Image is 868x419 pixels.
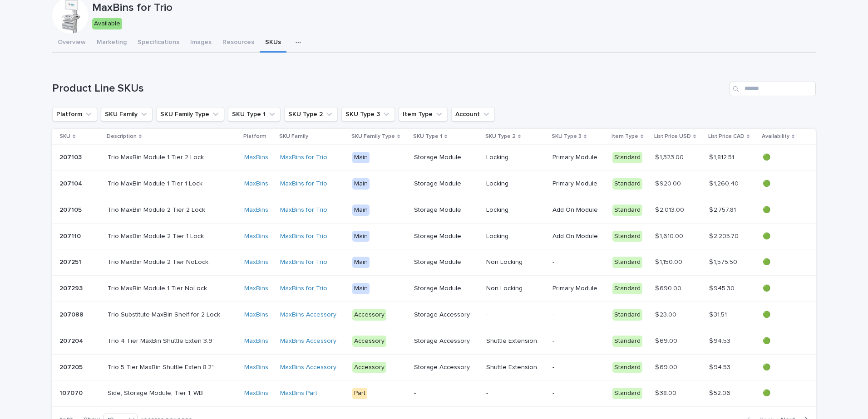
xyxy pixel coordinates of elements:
button: SKUs [260,34,286,53]
a: MaxBins [244,364,268,371]
p: Primary Module [552,154,605,161]
div: Standard [612,178,642,190]
p: - [552,258,605,266]
p: Storage Module [414,258,479,266]
p: $ 52.06 [709,388,732,397]
button: SKU Type 3 [341,107,395,122]
p: Side, Storage Module, Tier 1, WB [108,388,205,397]
a: MaxBins Accessory [280,311,336,319]
tr: 207104207104 Trio MaxBin Module 1 Tier 1 LockTrio MaxBin Module 1 Tier 1 Lock MaxBins MaxBins for... [52,171,816,197]
p: Add On Module [552,233,605,240]
tr: 207293207293 Trio MaxBin Module 1 Tier NoLockTrio MaxBin Module 1 Tier NoLock MaxBins MaxBins for... [52,276,816,302]
div: Standard [612,231,642,242]
p: Storage Accessory [414,311,479,319]
p: $ 94.53 [709,362,732,371]
button: Resources [217,34,260,53]
button: SKU Family Type [156,107,224,122]
p: Primary Module [552,180,605,188]
div: Standard [612,152,642,163]
p: 🟢 [763,180,802,188]
tr: 207204207204 Trio 4 Tier MaxBin Shuttle Exten 3.9"Trio 4 Tier MaxBin Shuttle Exten 3.9" MaxBins M... [52,328,816,354]
h1: Product Line SKUs [52,82,726,95]
a: MaxBins for Trio [280,154,327,161]
div: Accessory [352,362,386,373]
p: $ 94.53 [709,336,732,345]
p: Non Locking [486,258,545,266]
tr: 207103207103 Trio MaxBin Module 1 Tier 2 LockTrio MaxBin Module 1 Tier 2 Lock MaxBins MaxBins for... [52,145,816,171]
p: $ 38.00 [655,388,678,397]
p: 207103 [59,152,84,161]
p: Non Locking [486,285,545,292]
p: $ 1,323.00 [655,152,686,161]
p: Storage Accessory [414,337,479,345]
div: Standard [612,309,642,321]
div: Standard [612,283,642,294]
p: Item Type [612,132,638,141]
div: Standard [612,257,642,268]
p: 🟢 [763,233,802,240]
p: 207293 [59,283,84,292]
p: Shuttle Extension [486,337,545,345]
div: Accessory [352,336,386,347]
p: Trio MaxBin Module 1 Tier 2 Lock [108,152,206,161]
p: $ 1,610.00 [655,231,685,240]
tr: 107070107070 Side, Storage Module, Tier 1, WBSide, Storage Module, Tier 1, WB MaxBins MaxBins Par... [52,380,816,407]
div: Main [352,178,370,190]
p: Locking [486,154,545,161]
p: Trio Substitute MaxBin Shelf for 2 Lock [108,309,222,319]
p: Trio 5 Tier MaxBin Shuttle Exten 8.2" [108,362,216,371]
p: 🟢 [763,390,802,397]
p: Trio MaxBin Module 1 Tier 1 Lock [108,178,204,188]
p: $ 31.51 [709,309,729,319]
p: Shuttle Extension [486,364,545,371]
p: Trio MaxBin Module 2 Tier 1 Lock [108,231,206,240]
a: MaxBins for Trio [280,285,327,292]
p: - [486,311,545,319]
a: MaxBins for Trio [280,233,327,240]
p: 207204 [59,336,85,345]
tr: 207251207251 Trio MaxBin Module 2 Tier NoLockTrio MaxBin Module 2 Tier NoLock MaxBins MaxBins for... [52,249,816,276]
div: Main [352,283,370,294]
p: Primary Module [552,285,605,292]
p: Storage Module [414,180,479,188]
button: Account [451,107,495,122]
p: Description [107,132,137,141]
div: Main [352,152,370,163]
p: Storage Module [414,206,479,214]
p: Trio MaxBin Module 2 Tier NoLock [108,257,210,266]
p: Storage Accessory [414,364,479,371]
p: Storage Module [414,285,479,292]
p: Platform [243,132,266,141]
a: MaxBins [244,206,268,214]
p: - [552,390,605,397]
a: MaxBins for Trio [280,180,327,188]
p: $ 690.00 [655,283,683,292]
p: $ 920.00 [655,178,683,188]
p: SKU Type 1 [413,132,442,141]
p: List Price USD [654,132,691,141]
button: Item Type [399,107,448,122]
tr: 207088207088 Trio Substitute MaxBin Shelf for 2 LockTrio Substitute MaxBin Shelf for 2 Lock MaxBi... [52,302,816,328]
p: SKU Type 3 [552,132,582,141]
p: $ 69.00 [655,336,679,345]
a: MaxBins Accessory [280,364,336,371]
a: MaxBins [244,390,268,397]
div: Standard [612,336,642,347]
p: 107070 [59,388,84,397]
p: SKU Type 2 [485,132,516,141]
div: Standard [612,362,642,373]
a: MaxBins [244,233,268,240]
p: 207088 [59,309,85,319]
button: Overview [52,34,91,53]
a: MaxBins for Trio [280,258,327,266]
p: Trio 4 Tier MaxBin Shuttle Exten 3.9" [108,336,217,345]
a: MaxBins [244,285,268,292]
input: Search [730,82,816,96]
a: MaxBins [244,337,268,345]
p: 207105 [59,205,84,214]
p: SKU Family Type [351,132,395,141]
a: MaxBins Part [280,390,317,397]
p: 🟢 [763,258,802,266]
tr: 207110207110 Trio MaxBin Module 2 Tier 1 LockTrio MaxBin Module 2 Tier 1 Lock MaxBins MaxBins for... [52,223,816,249]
